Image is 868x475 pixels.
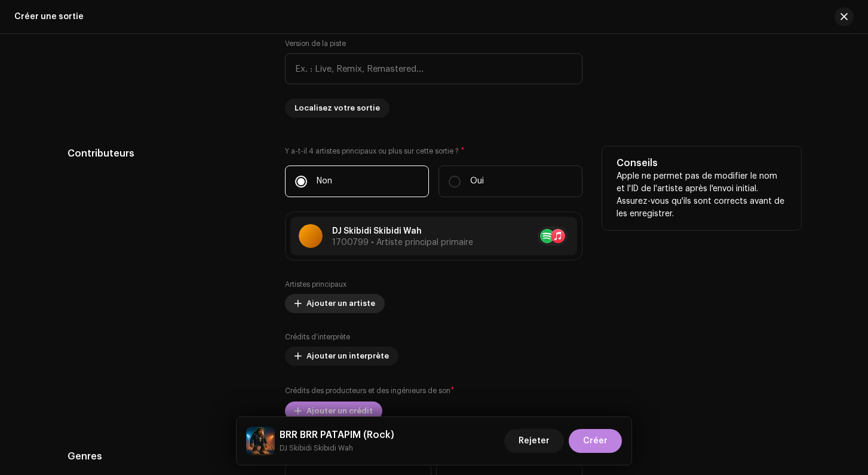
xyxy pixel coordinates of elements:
[280,428,394,442] h5: BRR BRR PATAPIM (Rock)
[295,96,380,120] span: Localisez votre sortie
[285,99,389,118] button: Localisez votre sortie
[332,225,473,238] p: DJ Skibidi Skibidi Wah
[285,387,450,394] small: Crédits des producteurs et des ingénieurs de son
[317,175,332,188] p: Non
[617,170,787,220] p: Apple ne permet pas de modifier le nom et l'ID de l'artiste après l'envoi initial. Assurez-vous q...
[306,292,375,315] span: Ajouter un artiste
[285,347,398,366] button: Ajouter un interprète
[285,294,385,313] button: Ajouter un artiste
[569,429,622,453] button: Créer
[285,280,346,289] label: Artistes principaux
[470,175,484,188] p: Oui
[617,156,787,170] h5: Conseils
[306,344,389,368] span: Ajouter un interprète
[68,146,266,161] h5: Contributeurs
[68,449,266,464] h5: Genres
[504,429,564,453] button: Rejeter
[332,238,473,247] span: 1700799 • Artiste principal primaire
[306,399,373,423] span: Ajouter un crédit
[285,53,582,84] input: Ex. : Live, Remix, Remastered…
[280,442,394,454] small: BRR BRR PATAPIM (Rock)
[285,332,350,342] label: Crédits d’interprète
[583,429,608,453] span: Créer
[246,427,275,455] img: 0cfd9c51-5942-45d4-a6e8-ed9b79a48fab
[285,146,582,156] label: Y a-t-il 4 artistes principaux ou plus sur cette sortie ?
[285,402,382,421] button: Ajouter un crédit
[285,39,346,48] label: Version de la piste
[519,429,550,453] span: Rejeter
